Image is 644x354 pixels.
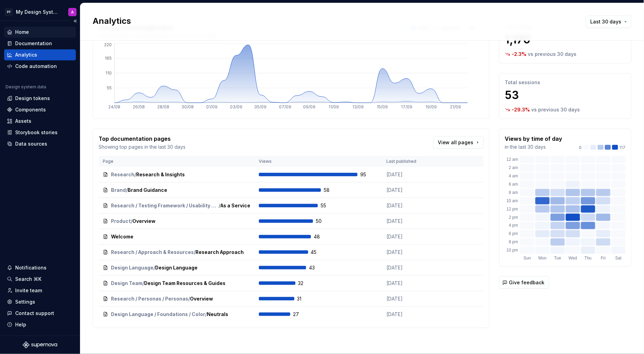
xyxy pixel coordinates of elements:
[221,202,251,209] span: As a Service
[509,223,518,228] text: 4 pm
[190,295,213,302] span: Overview
[23,342,57,348] svg: Supernova Logo
[386,218,438,225] p: [DATE]
[507,198,518,203] text: 10 am
[450,104,461,109] tspan: 21/09
[142,280,144,287] span: /
[316,218,334,225] span: 50
[321,202,339,209] span: 55
[93,16,575,27] h2: Analytics
[509,215,518,220] text: 2 pm
[6,84,46,90] div: Design system data
[111,264,153,271] span: Design Language
[107,85,112,90] tspan: 55
[601,256,606,260] text: Fri
[554,256,562,260] text: Tue
[4,93,76,104] a: Design tokens
[352,104,364,109] tspan: 13/09
[507,157,518,162] text: 12 am
[15,51,37,58] div: Analytics
[181,104,194,109] tspan: 30/08
[512,106,530,113] p: -29.3 %
[255,104,267,109] tspan: 05/09
[4,274,76,285] button: Search ⌘K
[386,202,438,209] p: [DATE]
[128,187,167,194] span: Brand Guidance
[16,9,60,16] div: My Design System
[509,239,518,244] text: 8 pm
[136,171,185,178] span: Research & Insights
[15,106,46,113] div: Components
[386,264,438,271] p: [DATE]
[111,171,134,178] span: Research
[99,156,255,167] th: Page
[206,104,218,109] tspan: 01/09
[386,249,438,256] p: [DATE]
[111,233,133,240] span: Welcome
[15,140,47,147] div: Data sources
[524,256,531,260] text: Sun
[104,42,112,47] tspan: 220
[386,311,438,318] p: [DATE]
[4,61,76,72] a: Code automation
[509,174,518,178] text: 4 am
[15,321,26,328] div: Help
[70,16,80,26] button: Collapse sidebar
[539,256,546,260] text: Mon
[505,88,626,102] p: 53
[1,4,79,19] button: PFMy Design SystemA
[108,104,120,109] tspan: 24/08
[230,104,242,109] tspan: 03/09
[111,295,188,302] span: Research / Personas / Personas
[4,116,76,127] a: Assets
[499,276,549,289] button: Give feedback
[386,295,438,302] p: [DATE]
[505,144,563,150] p: in the last 30 days
[4,285,76,296] a: Invite team
[219,202,221,209] span: /
[509,232,518,236] text: 6 pm
[15,40,52,47] div: Documentation
[329,104,339,109] tspan: 11/09
[293,311,311,318] span: 27
[4,27,76,38] a: Home
[579,145,626,150] div: 117
[401,104,413,109] tspan: 17/09
[205,311,207,318] span: /
[111,187,126,194] span: Brand
[194,249,195,256] span: /
[509,182,518,187] text: 6 am
[153,264,155,271] span: /
[207,311,228,318] span: Neutrals
[144,280,225,287] span: Design Team Resources & Guides
[4,262,76,273] button: Notifications
[386,280,438,287] p: [DATE]
[314,233,332,240] span: 48
[4,319,76,330] button: Help
[4,104,76,115] a: Components
[15,118,31,125] div: Assets
[425,104,437,109] tspan: 19/09
[105,56,112,61] tspan: 165
[157,104,169,109] tspan: 28/08
[15,264,47,271] div: Notifications
[15,95,50,102] div: Design tokens
[579,145,582,150] p: 0
[279,104,291,109] tspan: 07/09
[134,171,136,178] span: /
[133,104,145,109] tspan: 26/08
[569,256,577,260] text: Wed
[126,187,128,194] span: /
[15,287,42,294] div: Invite team
[15,276,41,283] div: Search ⌘K
[99,135,185,143] p: Top documentation pages
[591,18,622,25] span: Last 30 days
[438,139,474,146] span: View all pages
[509,165,518,170] text: 2 am
[15,298,35,305] div: Settings
[382,156,442,167] th: Last published
[4,38,76,49] a: Documentation
[188,295,190,302] span: /
[386,171,438,178] p: [DATE]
